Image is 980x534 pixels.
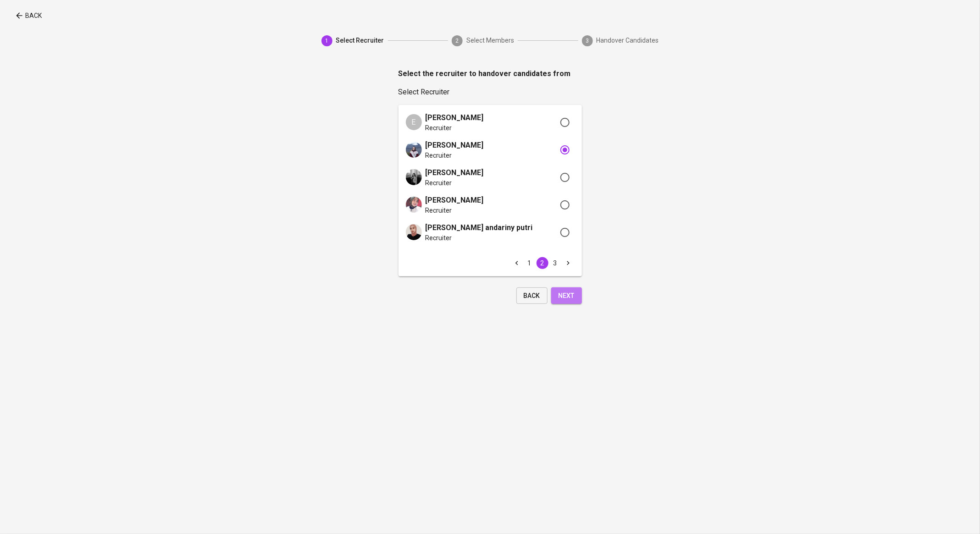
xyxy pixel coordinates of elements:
[406,114,422,130] div: E
[426,206,484,215] p: Recruiter
[399,87,582,98] p: Select Recruiter
[549,257,561,269] button: Go to page 3
[537,257,548,269] button: page 2
[562,257,574,269] button: Go to next page
[426,140,484,151] p: [PERSON_NAME]
[524,290,540,302] span: Back
[426,195,484,206] p: [PERSON_NAME]
[426,178,484,187] p: Recruiter
[586,38,589,44] text: 3
[426,123,484,132] p: Recruiter
[406,224,422,240] img: acha@glints.com
[426,112,484,123] p: [PERSON_NAME]
[551,287,582,304] button: Next
[406,169,422,185] img: nabila.fatiha@glints.com
[11,7,45,24] button: Back
[25,11,42,20] p: Back
[426,222,533,233] p: [PERSON_NAME] andariny putri
[426,151,484,160] p: Recruiter
[426,233,533,242] p: Recruiter
[524,257,536,269] button: Go to page 1
[336,36,384,45] span: Select Recruiter
[559,290,575,302] span: Next
[466,36,514,45] span: Select Members
[325,38,328,44] text: 1
[406,142,422,158] img: christine.raharja@glints.com
[456,38,459,44] text: 2
[516,287,548,304] button: Back
[426,167,484,178] p: [PERSON_NAME]
[406,197,422,213] img: sakinah@glints.com
[399,68,582,79] p: Select the recruiter to handover candidates from
[511,257,523,269] button: Go to previous page
[597,36,659,45] span: Handover Candidates
[510,257,575,269] nav: pagination navigation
